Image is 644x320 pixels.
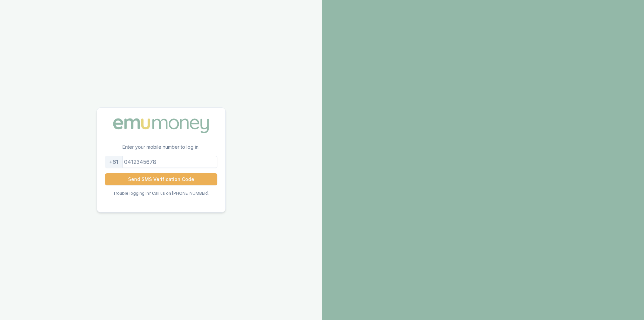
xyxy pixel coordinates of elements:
input: 0412345678 [105,156,217,168]
div: +61 [105,156,123,168]
p: Enter your mobile number to log in. [97,144,225,156]
p: Trouble logging in? Call us on [PHONE_NUMBER]. [113,191,209,196]
img: Emu Money [111,116,211,135]
button: Send SMS Verification Code [105,173,217,185]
